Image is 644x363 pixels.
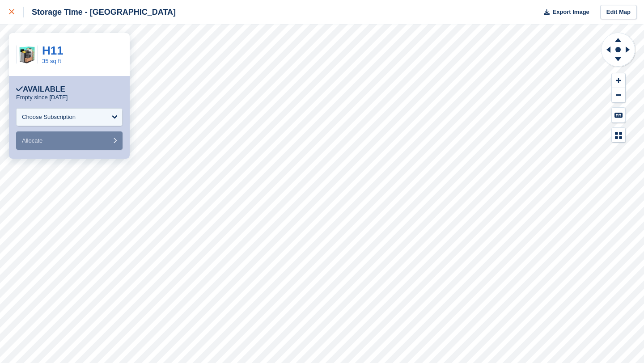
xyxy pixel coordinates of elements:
p: Empty since [DATE] [16,94,68,101]
button: Zoom In [612,73,625,88]
a: H11 [42,44,64,57]
button: Zoom Out [612,88,625,103]
div: Available [16,85,65,94]
img: 35ft.jpg [17,44,37,65]
span: Allocate [22,137,42,144]
button: Allocate [16,131,123,150]
div: Choose Subscription [22,113,76,122]
a: Edit Map [600,5,637,20]
a: 35 sq ft [42,58,61,64]
button: Keyboard Shortcuts [612,108,625,122]
button: Map Legend [612,128,625,143]
div: Storage Time - [GEOGRAPHIC_DATA] [24,7,176,17]
button: Export Image [538,5,589,20]
span: Export Image [552,8,589,17]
